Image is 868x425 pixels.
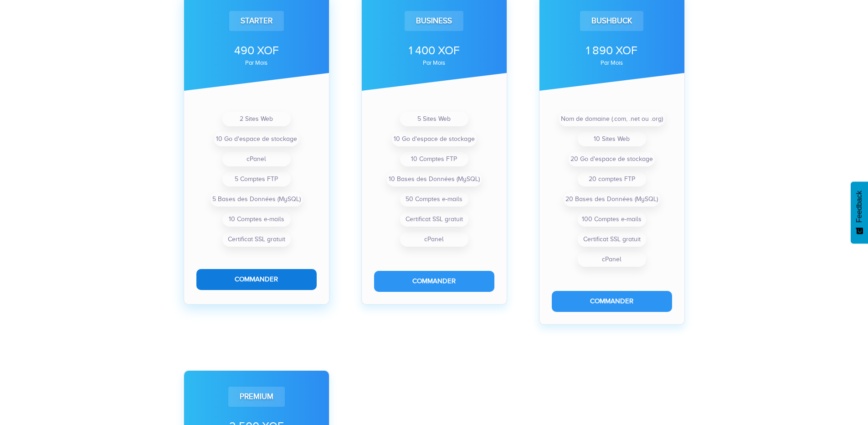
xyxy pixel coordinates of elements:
div: 490 XOF [196,42,317,59]
div: par mois [196,60,317,66]
li: cPanel [222,152,291,166]
div: Business [405,11,463,31]
button: Commander [196,269,317,290]
li: 10 Comptes e-mails [222,212,291,227]
li: 10 Bases des Données (MySQL) [387,172,482,187]
li: Nom de domaine (.com, .net ou .org) [559,112,665,126]
li: 5 Bases des Données (MySQL) [211,192,303,207]
button: Commander [552,291,672,311]
div: par mois [552,60,672,66]
div: 1 400 XOF [374,42,494,59]
li: 20 Bases des Données (MySQL) [564,192,660,207]
li: 2 Sites Web [222,112,291,126]
li: 20 comptes FTP [578,172,646,187]
div: Bushbuck [580,11,643,31]
li: 10 Sites Web [578,132,646,146]
li: 100 Comptes e-mails [578,212,646,227]
li: 10 Go d'espace de stockage [392,132,477,146]
li: Certificat SSL gratuit [222,232,291,247]
li: cPanel [578,252,646,267]
div: 1 890 XOF [552,42,672,59]
button: Feedback - Afficher l’enquête [851,181,868,244]
li: 10 Comptes FTP [400,152,468,166]
li: 50 Comptes e-mails [400,192,468,207]
div: par mois [374,60,494,66]
button: Commander [374,271,494,291]
li: 5 Comptes FTP [222,172,291,187]
li: 20 Go d'espace de stockage [569,152,655,166]
div: Premium [228,387,285,407]
li: 5 Sites Web [400,112,468,126]
span: Feedback [855,191,863,223]
li: cPanel [400,232,468,247]
div: Starter [229,11,284,31]
li: Certificat SSL gratuit [578,232,646,247]
li: Certificat SSL gratuit [400,212,468,227]
li: 10 Go d'espace de stockage [214,132,299,146]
